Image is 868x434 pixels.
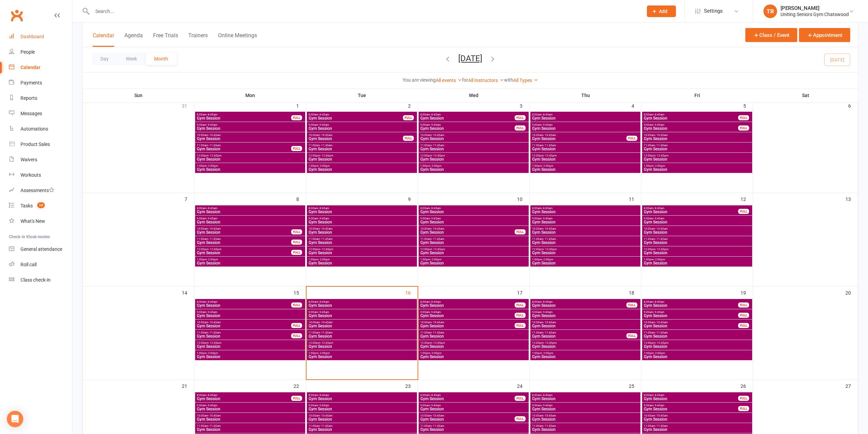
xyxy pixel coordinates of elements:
[629,287,641,298] div: 18
[9,214,72,229] a: What's New
[543,227,556,230] span: - 10:45am
[420,164,527,167] span: 1:00pm
[532,210,639,214] span: Gym Session
[781,11,849,17] div: Uniting Seniors Gym Chatswood
[532,154,639,157] span: 12:00pm
[308,220,416,224] span: Gym Session
[185,193,194,204] div: 7
[532,300,627,303] span: 8:00am
[296,193,306,204] div: 8
[420,303,515,308] span: Gym Session
[408,193,418,204] div: 9
[643,167,751,172] span: Gym Session
[308,210,416,214] span: Gym Session
[320,238,333,241] span: - 11:45am
[196,126,304,131] span: Gym Session
[629,193,641,204] div: 11
[9,60,72,75] a: Calendar
[291,146,302,151] div: FULL
[408,100,418,111] div: 2
[420,220,527,224] span: Gym Session
[9,137,72,152] a: Product Sales
[308,147,416,151] span: Gym Session
[643,126,738,131] span: Gym Session
[420,217,527,220] span: 9:00am
[308,167,416,172] span: Gym Session
[196,251,291,255] span: Gym Session
[206,123,217,126] span: - 9:45am
[704,3,723,19] span: Settings
[21,34,44,39] div: Dashboard
[458,54,482,63] button: [DATE]
[432,134,444,137] span: - 10:45am
[308,217,416,220] span: 9:00am
[21,65,40,70] div: Calendar
[653,113,664,116] span: - 8:45am
[643,164,751,167] span: 1:00pm
[641,88,753,103] th: Fri
[83,88,194,103] th: Sun
[318,258,330,261] span: - 2:00pm
[420,251,527,255] span: Gym Session
[308,144,416,147] span: 11:00am
[643,238,751,241] span: 11:00am
[9,29,72,44] a: Dashboard
[532,157,639,161] span: Gym Session
[655,248,668,251] span: - 12:45pm
[643,147,751,151] span: Gym Session
[7,411,23,427] div: Open Intercom Messenger
[643,258,751,261] span: 1:00pm
[432,227,444,230] span: - 10:45am
[196,207,304,210] span: 8:00am
[182,100,194,111] div: 31
[9,242,72,257] a: General attendance kiosk mode
[420,116,515,120] span: Gym Session
[306,88,418,103] th: Tue
[659,9,667,14] span: Add
[9,167,72,183] a: Workouts
[643,303,738,308] span: Gym Session
[196,258,304,261] span: 1:00pm
[308,261,416,265] span: Gym Session
[318,123,329,126] span: - 9:45am
[420,300,515,303] span: 8:00am
[743,100,753,111] div: 5
[420,154,527,157] span: 12:00pm
[403,77,436,83] strong: You are viewing
[92,53,117,65] button: Day
[643,144,751,147] span: 11:00am
[318,164,330,167] span: - 2:00pm
[643,241,751,245] span: Gym Session
[515,302,526,308] div: FULL
[848,100,858,111] div: 6
[643,154,751,157] span: 12:00pm
[643,251,751,255] span: Gym Session
[655,227,668,230] span: - 10:45am
[763,4,777,18] div: TR
[93,32,114,47] button: Calendar
[515,229,526,234] div: FULL
[542,113,553,116] span: - 8:45am
[308,116,403,120] span: Gym Session
[845,193,858,204] div: 13
[207,164,218,167] span: - 2:00pm
[420,126,515,131] span: Gym Session
[206,113,217,116] span: - 8:45am
[532,303,627,308] span: Gym Session
[799,28,850,42] button: Appointment
[196,123,304,126] span: 9:00am
[291,115,302,120] div: FULL
[655,238,668,241] span: - 11:45am
[462,77,468,83] strong: for
[308,241,416,245] span: Gym Session
[196,227,291,230] span: 10:00am
[9,75,72,91] a: Payments
[643,300,738,303] span: 8:00am
[291,250,302,255] div: FULL
[643,230,751,234] span: Gym Session
[320,134,333,137] span: - 10:45am
[21,126,48,132] div: Automations
[532,147,639,151] span: Gym Session
[542,123,553,126] span: - 9:45am
[21,262,37,267] div: Roll call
